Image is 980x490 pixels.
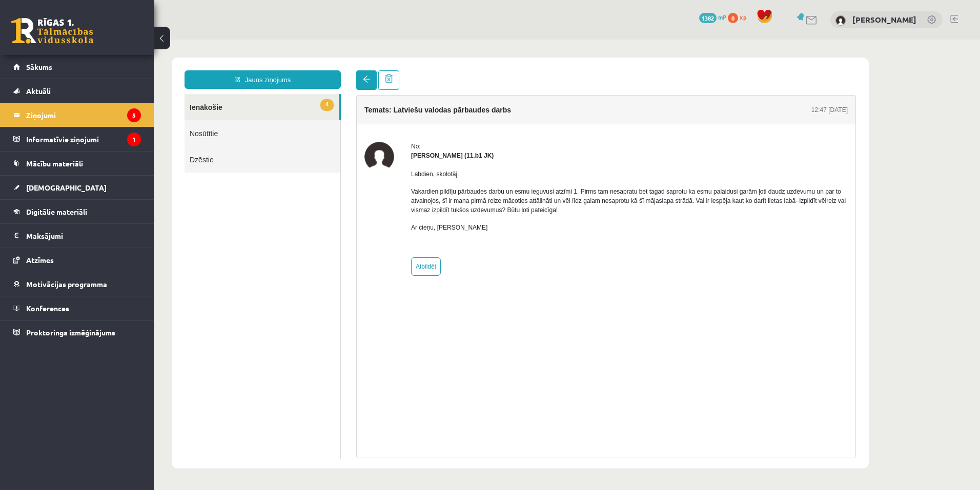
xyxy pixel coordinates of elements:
a: Rīgas 1. Tālmācības vidusskola [11,18,93,44]
span: Motivācijas programma [26,279,107,289]
a: 1382 mP [699,13,726,21]
a: Informatīvie ziņojumi1 [13,127,141,151]
legend: Ziņojumi [26,103,141,127]
span: 4 [167,60,180,71]
legend: Maksājumi [26,224,141,248]
i: 5 [127,108,141,122]
a: Nosūtītie [31,81,187,107]
span: Digitālie materiāli [26,207,87,216]
span: Konferences [26,304,69,313]
p: Ar cieņu, [PERSON_NAME] [257,183,694,193]
a: [DEMOGRAPHIC_DATA] [13,176,141,199]
span: Atzīmes [26,255,54,265]
span: 1382 [699,13,717,23]
h4: Temats: Latviešu valodas pārbaudes darbs [211,66,357,74]
a: Aktuāli [13,79,141,103]
div: 12:47 [DATE] [658,66,694,75]
strong: [PERSON_NAME] (11.b1 JK) [257,112,340,120]
a: Proktoringa izmēģinājums [13,321,141,344]
a: [PERSON_NAME] [852,14,916,25]
i: 1 [127,133,141,146]
span: Aktuāli [26,86,51,96]
span: 0 [728,13,738,23]
img: Anna Kristiāna Bērziņa [211,102,240,132]
a: Maksājumi [13,224,141,248]
a: Jauns ziņojums [31,31,187,49]
span: mP [718,13,726,21]
span: [DEMOGRAPHIC_DATA] [26,183,107,192]
a: Mācību materiāli [13,152,141,175]
a: Atbildēt [257,218,287,236]
a: Ziņojumi5 [13,103,141,127]
span: Mācību materiāli [26,159,83,168]
a: Digitālie materiāli [13,200,141,223]
div: No: [257,102,694,111]
a: Sākums [13,55,141,79]
p: Labdien, skolotāj. [257,130,694,139]
a: 0 xp [728,13,751,21]
legend: Informatīvie ziņojumi [26,127,141,151]
a: Dzēstie [31,107,187,133]
span: Sākums [26,62,52,71]
a: Motivācijas programma [13,272,141,296]
img: Jānis Elferts [835,15,846,26]
span: Proktoringa izmēģinājums [26,328,115,337]
a: Konferences [13,296,141,320]
a: Atzīmes [13,248,141,272]
a: 4Ienākošie [31,54,185,81]
p: Vakardien pildīju pārbaudes darbu un esmu ieguvusi atzīmi 1. Pirms tam nesapratu bet tagad saprot... [257,147,694,175]
span: xp [740,13,746,21]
